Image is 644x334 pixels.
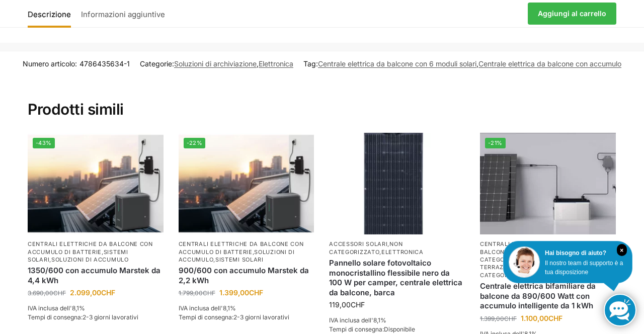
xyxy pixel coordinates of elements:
[28,133,164,234] img: Centrale elettrica da balcone con accumulo Marstek
[28,240,153,255] a: Centrali elettriche da balcone con accumulo di batterie
[102,248,104,256] font: ,
[179,313,233,321] font: Tempi di consegna:
[219,288,249,297] font: 1.399,00
[28,304,85,312] font: IVA inclusa dell'8,1%
[478,59,621,68] a: Centrale elettrica da balcone con accumulo
[257,59,259,68] font: ,
[480,256,612,271] a: Centrali elettriche da terrazza
[28,133,164,234] a: -43%Centrale elettrica da balcone con accumulo Marstek
[233,313,289,321] font: 2-3 giorni lavorativi
[303,59,318,68] font: Tag:
[545,260,623,276] font: Il nostro team di supporto è a tua disposizione
[249,288,263,297] font: CHF
[329,316,386,324] font: IVA inclusa dell'8,1%
[509,246,540,278] img: Assistenza clienti
[101,288,115,297] font: CHF
[51,256,129,263] a: soluzioni di accumulo
[179,248,295,263] a: soluzioni di accumulo
[548,314,562,322] font: CHF
[329,258,462,297] font: Pannello solare fotovoltaico monocristallino flessibile nero da 100 W per camper, centrale elettr...
[480,281,616,311] a: Centrale elettrica bifamiliare da balcone da 890/600 Watt con accumulo intelligente da 1 kWh
[620,247,623,254] font: ×
[215,256,264,263] a: sistemi solari
[329,133,465,234] img: Modulo solare flessibile da 100 watt
[329,240,403,255] a: Non categorizzato
[179,266,309,285] font: 900/600 con accumulo Marstek da 2,2 kWh
[480,248,608,263] a: Non categorizzato
[174,59,257,68] a: Soluzioni di archiviazione
[476,59,478,68] font: ,
[329,258,465,297] a: Pannello solare fotovoltaico monocristallino flessibile nero da 100 W per camper, centrale elettr...
[318,59,476,68] a: Centrale elettrica da balcone con 6 moduli solari
[28,313,83,321] font: Tempi di consegna:
[53,289,66,297] font: CHF
[617,244,627,256] i: Vicino
[49,256,51,263] font: ,
[70,288,101,297] font: 2.099,00
[480,281,596,310] font: Centrale elettrica bifamiliare da balcone da 890/600 Watt con accumulo intelligente da 1 kWh
[28,266,164,285] a: 1350/600 con accumulo Marstek da 4,4 kWh
[179,304,236,312] font: IVA inclusa dell'8,1%
[179,240,304,255] a: Centrali elettriche da balcone con accumulo di batterie
[351,300,365,309] font: CHF
[79,59,130,68] font: 4786435634-1
[28,266,160,285] font: 1350/600 con accumulo Marstek da 4,4 kWh
[203,289,215,297] font: CHF
[28,100,124,118] font: Prodotti simili
[179,289,203,297] font: 1.799,00
[480,133,616,234] img: Accumulatore di energia ASE 1000
[545,249,606,257] font: Hai bisogno di aiuto?
[213,256,215,263] font: ,
[381,248,424,256] a: Elettronica
[28,248,128,263] a: sistemi solari
[179,133,314,234] img: Centrale elettrica da balcone con accumulo Marstek
[179,266,314,285] a: 900/600 con accumulo Marstek da 2,2 kWh
[504,315,517,322] font: CHF
[329,300,351,309] font: 119,00
[379,248,381,256] font: ,
[387,240,389,247] font: ,
[480,315,504,322] font: 1.399,00
[140,59,174,68] font: Categorie:
[83,313,138,321] font: 2-3 giorni lavorativi
[253,248,255,256] font: ,
[329,325,384,333] font: Tempi di consegna:
[259,59,293,68] a: Elettronica
[480,240,559,255] a: Centrali elettriche da balcone
[28,289,53,297] font: 3.690,00
[329,240,387,247] a: Accessori solari
[521,314,548,322] font: 1.100,00
[23,59,77,68] font: Numero articolo:
[480,264,594,278] a: Non categorizzato
[480,133,616,234] a: -21%Accumulatore di energia ASE 1000
[179,133,314,234] a: -22%Centrale elettrica da balcone con accumulo Marstek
